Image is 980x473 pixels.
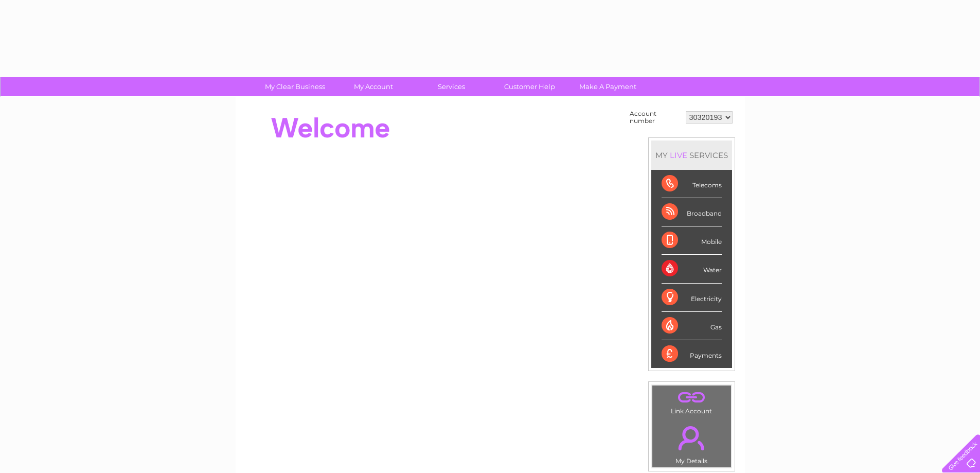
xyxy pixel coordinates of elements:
[662,198,722,226] div: Broadband
[565,77,650,96] a: Make A Payment
[409,77,494,96] a: Services
[253,77,337,96] a: My Clear Business
[662,284,722,312] div: Electricity
[331,77,416,96] a: My Account
[652,417,732,468] td: My Details
[662,340,722,368] div: Payments
[662,255,722,283] div: Water
[655,420,728,456] a: .
[655,388,728,406] a: .
[627,108,683,127] td: Account number
[651,141,732,170] div: MY SERVICES
[662,226,722,255] div: Mobile
[668,150,689,160] div: LIVE
[662,170,722,198] div: Telecoms
[652,385,732,417] td: Link Account
[487,77,572,96] a: Customer Help
[662,312,722,340] div: Gas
